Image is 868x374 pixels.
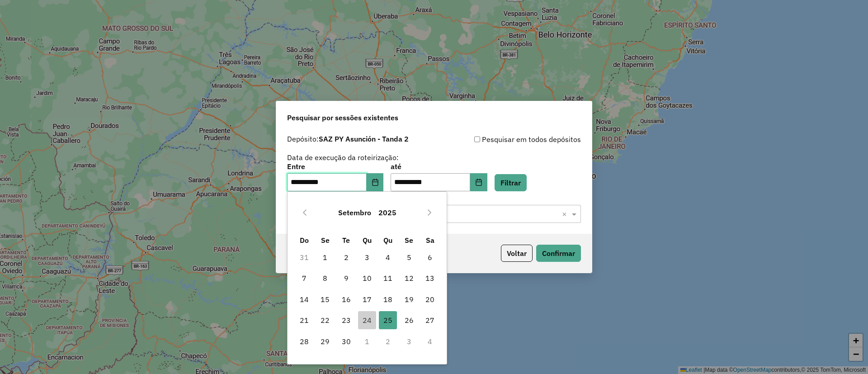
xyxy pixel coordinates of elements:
span: 5 [400,248,418,266]
td: 23 [335,310,356,331]
button: Previous Month [297,205,312,220]
td: 28 [294,331,315,351]
span: 16 [337,290,355,308]
span: 20 [421,290,439,308]
strong: SAZ PY Asunción - Tanda 2 [319,134,409,143]
span: 22 [316,311,334,329]
span: 12 [400,269,418,287]
span: 10 [358,269,376,287]
span: 21 [295,311,313,329]
span: 6 [421,248,439,266]
td: 27 [420,310,440,331]
button: Choose Date [470,173,487,191]
span: 19 [400,290,418,308]
td: 4 [377,247,398,268]
td: 21 [294,310,315,331]
td: 3 [399,331,420,351]
span: 17 [358,290,376,308]
td: 2 [335,247,356,268]
td: 15 [315,289,335,310]
td: 8 [315,268,335,289]
span: Qu [363,236,372,245]
td: 9 [335,268,356,289]
span: 27 [421,311,439,329]
td: 26 [399,310,420,331]
td: 19 [399,289,420,310]
label: até [391,161,487,172]
span: Te [342,236,350,245]
span: Sa [426,236,434,245]
span: 18 [379,290,397,308]
td: 20 [420,289,440,310]
td: 1 [357,331,377,351]
span: 15 [316,290,334,308]
td: 31 [294,247,315,268]
label: Data de execução da roteirização: [287,152,399,163]
td: 24 [357,310,377,331]
td: 1 [315,247,335,268]
td: 30 [335,331,356,351]
td: 2 [377,331,398,351]
td: 5 [399,247,420,268]
label: Entre [287,161,383,172]
td: 29 [315,331,335,351]
span: 4 [379,248,397,266]
span: 25 [379,311,397,329]
td: 10 [357,268,377,289]
button: Choose Date [367,173,384,191]
span: Do [300,236,309,245]
span: 2 [337,248,355,266]
td: 17 [357,289,377,310]
button: Filtrar [495,174,527,191]
td: 16 [335,289,356,310]
td: 6 [420,247,440,268]
td: 22 [315,310,335,331]
td: 7 [294,268,315,289]
td: 4 [420,331,440,351]
div: Pesquisar em todos depósitos [434,134,581,145]
span: 1 [316,248,334,266]
td: 11 [377,268,398,289]
span: 30 [337,332,355,350]
td: 25 [377,310,398,331]
span: 26 [400,311,418,329]
span: Clear all [562,208,570,219]
td: 18 [377,289,398,310]
span: Pesquisar por sessões existentes [287,112,398,123]
td: 3 [357,247,377,268]
button: Next Month [422,205,437,220]
span: Se [405,236,413,245]
span: 3 [358,248,376,266]
button: Voltar [501,245,533,262]
span: 11 [379,269,397,287]
span: 9 [337,269,355,287]
td: 13 [420,268,440,289]
button: Confirmar [536,245,581,262]
span: 28 [295,332,313,350]
span: 23 [337,311,355,329]
td: 14 [294,289,315,310]
span: 14 [295,290,313,308]
span: 7 [295,269,313,287]
span: Se [321,236,330,245]
span: 8 [316,269,334,287]
div: Choose Date [287,191,447,365]
span: 13 [421,269,439,287]
label: Depósito: [287,133,409,144]
span: 24 [358,311,376,329]
td: 12 [399,268,420,289]
span: 29 [316,332,334,350]
button: Choose Year [375,202,400,223]
button: Choose Month [335,202,375,223]
span: Qu [383,236,392,245]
